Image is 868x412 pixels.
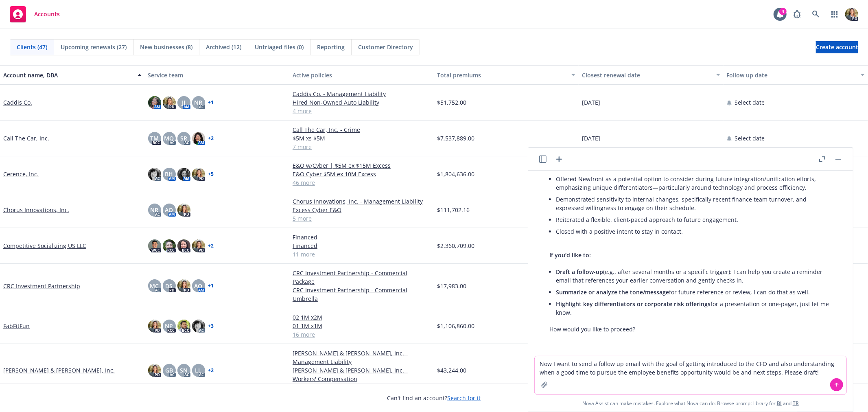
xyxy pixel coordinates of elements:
[208,136,214,141] a: + 2
[293,330,431,339] a: 16 more
[549,251,591,259] span: If you’d like to:
[165,170,173,178] span: BH
[293,233,431,241] a: Financed
[808,6,824,22] a: Search
[556,266,832,286] li: (e.g., after several months or a specific trigger): I can help you create a reminder email that r...
[293,241,431,250] a: Financed
[293,366,431,383] a: [PERSON_NAME] & [PERSON_NAME], Inc. - Workers' Compensation
[826,6,843,22] a: Switch app
[293,170,431,178] a: E&O Cyber $5M ex 10M Excess
[437,366,467,375] span: $43,244.00
[816,39,858,55] span: Create account
[556,268,603,276] span: Draft a follow-up
[177,320,190,333] img: photo
[293,313,431,322] a: 02 1M x2M
[437,282,467,290] span: $17,983.00
[816,41,858,53] a: Create account
[556,173,832,193] li: Offered Newfront as a potential option to consider during future integration/unification efforts,...
[164,134,174,142] span: MQ
[293,107,431,115] a: 4 more
[735,98,765,107] span: Select date
[150,282,159,290] span: MC
[556,300,711,308] span: Highlight key differentiators or corporate risk offerings
[7,3,63,26] a: Accounts
[293,71,431,79] div: Active policies
[293,250,431,259] a: 11 more
[208,100,214,105] a: + 1
[180,366,188,375] span: SN
[17,43,47,51] span: Clients (47)
[180,134,187,142] span: SR
[293,349,431,366] a: [PERSON_NAME] & [PERSON_NAME], Inc. - Management Liability
[145,65,290,85] button: Service team
[195,282,203,290] span: AO
[61,43,127,51] span: Upcoming renewals (27)
[148,96,161,109] img: photo
[3,322,30,330] a: FabFitFun
[727,71,856,79] div: Follow up date
[293,197,431,206] a: Chorus Innovations, Inc. - Management Liability
[195,98,203,107] span: NR
[151,206,159,214] span: NR
[293,125,431,134] a: Call The Car, Inc. - Crime
[293,142,431,151] a: 7 more
[582,134,600,142] span: [DATE]
[437,170,475,178] span: $1,804,636.00
[163,239,176,252] img: photo
[177,204,190,217] img: photo
[437,98,467,107] span: $51,752.00
[177,168,190,181] img: photo
[3,366,115,375] a: [PERSON_NAME] & [PERSON_NAME], Inc.
[148,364,161,377] img: photo
[579,65,724,85] button: Closest renewal date
[556,193,832,214] li: Demonstrated sensitivity to internal changes, specifically recent finance team turnover, and expr...
[255,43,304,51] span: Untriaged files (0)
[289,65,434,85] button: Active policies
[140,43,192,51] span: New businesses (8)
[3,98,32,107] a: Caddis Co.
[845,8,858,21] img: photo
[165,322,173,330] span: NP
[293,134,431,142] a: $5M xs $5M
[192,320,205,333] img: photo
[150,134,159,142] span: TM
[535,356,846,394] textarea: Now I want to send a follow up email with the goal of getting introduced to the CFO and also unde...
[163,96,176,109] img: photo
[582,98,600,107] span: [DATE]
[208,283,214,288] a: + 1
[293,286,431,303] a: CRC Investment Partnership - Commercial Umbrella
[208,172,214,177] a: + 5
[793,400,799,407] a: TR
[192,132,205,145] img: photo
[293,214,431,223] a: 5 more
[293,383,431,392] a: 5 more
[3,241,86,250] a: Competitive Socializing US LLC
[437,134,475,142] span: $7,537,889.00
[582,71,711,79] div: Closest renewal date
[437,322,475,330] span: $1,106,860.00
[434,65,579,85] button: Total premiums
[3,282,80,290] a: CRC Investment Partnership
[3,134,49,142] a: Call The Car, Inc.
[3,206,69,214] a: Chorus Innovations, Inc.
[293,269,431,286] a: CRC Investment Partnership - Commercial Package
[208,368,214,373] a: + 2
[531,395,850,412] span: Nova Assist can make mistakes. Explore what Nova can do: Browse prompt library for and
[206,43,241,51] span: Archived (12)
[437,71,567,79] div: Total premiums
[293,161,431,170] a: E&O w/Cyber | $5M ex $15M Excess
[293,322,431,330] a: 01 1M x1M
[556,214,832,226] li: Reiterated a flexible, client-paced approach to future engagement.
[556,286,832,298] li: for future reference or review, I can do that as well.
[165,366,173,375] span: GB
[3,170,39,178] a: Cerence, Inc.
[735,134,765,142] span: Select date
[182,98,186,107] span: JJ
[779,8,787,15] div: 4
[777,400,782,407] a: BI
[34,11,60,18] span: Accounts
[789,6,805,22] a: Report a Bug
[317,43,345,51] span: Reporting
[293,206,431,214] a: Excess Cyber E&O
